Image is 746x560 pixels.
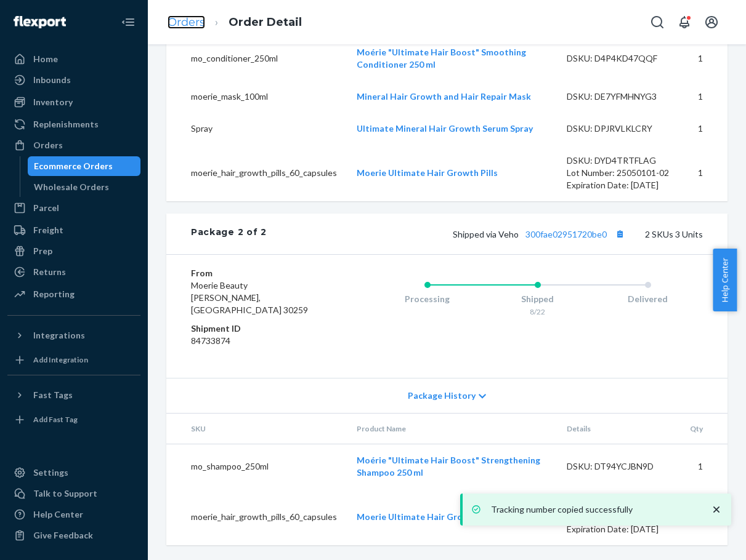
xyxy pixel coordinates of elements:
a: Inbounds [7,70,140,90]
svg: close toast [710,503,723,516]
div: Expiration Date: [DATE] [567,179,670,191]
a: 300fae02951720be0 [525,229,607,239]
a: Orders [168,15,205,29]
div: Delivered [593,293,703,305]
dt: From [191,267,323,279]
a: Freight [7,220,140,240]
a: Talk to Support [7,484,140,503]
a: Add Integration [7,350,140,370]
dd: 84733874 [191,335,323,347]
td: 1 [680,145,728,201]
th: Details [557,414,680,444]
div: Reporting [33,288,75,300]
td: moerie_hair_growth_pills_60_capsules [166,145,347,201]
div: DSKU: DYD4TRTFLAG [567,154,670,167]
div: 2 SKUs 3 Units [267,226,703,242]
div: Inbounds [33,74,71,86]
a: Prep [7,241,140,261]
div: Ecommerce Orders [34,160,113,172]
td: Spray [166,113,347,145]
div: Package 2 of 2 [191,226,267,242]
a: Moerie Ultimate Hair Growth Pills [357,167,498,178]
a: Ecommerce Orders [28,156,141,176]
div: Returns [33,266,66,278]
a: Replenishments [7,114,140,134]
div: Shipped [482,293,593,305]
a: Settings [7,463,140,482]
td: mo_shampoo_250ml [166,444,347,489]
p: Tracking number copied successfully [491,503,698,516]
td: 2 [680,489,728,545]
a: Order Detail [229,15,302,29]
a: Moérie "Ultimate Hair Boost" Strengthening Shampoo 250 ml [357,455,540,478]
div: Add Fast Tag [33,414,78,425]
div: DSKU: DPJRVLKLCRY [567,122,670,135]
img: Flexport logo [14,16,66,28]
a: Ultimate Mineral Hair Growth Serum Spray [357,123,533,134]
button: Copy tracking number [612,226,628,242]
td: 1 [680,444,728,489]
td: moerie_mask_100ml [166,81,347,113]
div: Help Center [33,508,83,521]
div: Expiration Date: [DATE] [567,523,670,535]
a: Help Center [7,505,140,524]
div: DSKU: DT94YCJBN9D [567,460,670,473]
button: Open account menu [699,10,724,34]
a: Moerie Ultimate Hair Growth Pills [357,511,498,522]
div: Inventory [33,96,73,108]
dt: Shipment ID [191,322,323,335]
span: Package History [408,390,476,402]
div: Wholesale Orders [34,181,109,193]
td: moerie_hair_growth_pills_60_capsules [166,489,347,545]
div: 8/22 [482,306,593,317]
a: Parcel [7,198,140,218]
div: Orders [33,139,63,151]
ol: breadcrumbs [158,4,312,41]
button: Fast Tags [7,385,140,405]
div: Parcel [33,202,59,214]
a: Inventory [7,92,140,112]
div: Lot Number: 25050101-02 [567,167,670,179]
th: Qty [680,414,728,444]
div: Settings [33,466,68,479]
div: Give Feedback [33,529,93,542]
a: Moérie "Ultimate Hair Boost" Smoothing Conditioner 250 ml [357,47,526,70]
button: Integrations [7,326,140,345]
td: 1 [680,36,728,81]
button: Open Search Box [645,10,670,34]
span: Moerie Beauty [PERSON_NAME], [GEOGRAPHIC_DATA] 30259 [191,280,308,315]
button: Close Navigation [116,10,140,34]
div: Freight [33,224,63,236]
div: Integrations [33,329,85,342]
td: 1 [680,81,728,113]
a: Add Fast Tag [7,410,140,430]
div: Home [33,53,58,65]
div: Prep [33,245,52,257]
a: Mineral Hair Growth and Hair Repair Mask [357,91,531,102]
div: Talk to Support [33,487,97,500]
div: DSKU: D4P4KD47QQF [567,52,670,65]
span: Shipped via Veho [453,229,628,239]
a: Returns [7,262,140,282]
th: Product Name [347,414,557,444]
div: Replenishments [33,118,99,130]
div: DSKU: DE7YFMHNYG3 [567,90,670,103]
a: Wholesale Orders [28,177,141,197]
button: Give Feedback [7,526,140,545]
a: Home [7,49,140,69]
button: Help Center [713,249,737,311]
div: Add Integration [33,354,88,365]
div: Fast Tags [33,389,73,401]
a: Reporting [7,284,140,304]
a: Orders [7,135,140,155]
td: mo_conditioner_250ml [166,36,347,81]
th: SKU [166,414,347,444]
div: Processing [373,293,483,305]
button: Open notifications [672,10,697,34]
td: 1 [680,113,728,145]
